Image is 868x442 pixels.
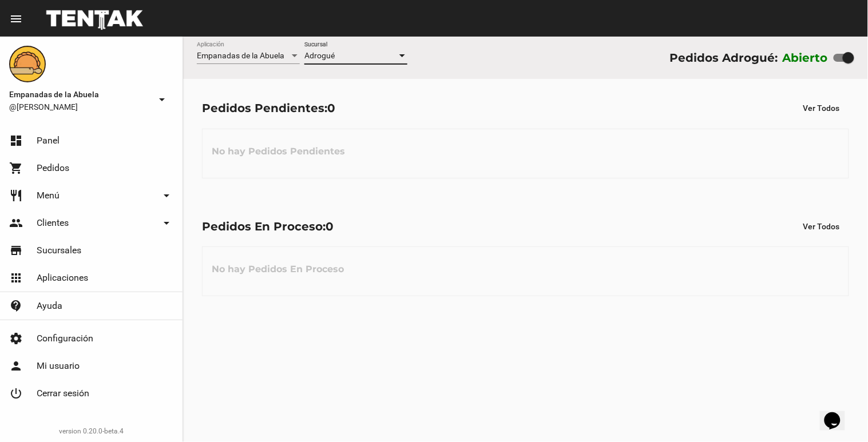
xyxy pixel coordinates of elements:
span: Menú [37,190,60,201]
span: Sucursales [37,245,81,256]
mat-icon: restaurant [9,189,23,202]
span: Empanadas de la Abuela [9,87,150,101]
mat-icon: shopping_cart [9,161,23,175]
span: Ayuda [37,300,62,312]
span: Configuración [37,333,93,344]
iframe: chat widget [820,396,857,431]
mat-icon: arrow_drop_down [160,216,173,230]
h3: No hay Pedidos Pendientes [203,134,354,169]
mat-icon: power_settings_new [9,387,23,400]
span: Panel [37,135,60,146]
mat-icon: contact_support [9,299,23,313]
div: version 0.20.0-beta.4 [9,425,173,437]
mat-icon: person [9,359,23,373]
mat-icon: people [9,216,23,230]
mat-icon: store [9,244,23,257]
mat-icon: apps [9,271,23,285]
span: Clientes [37,217,69,229]
span: Mi usuario [37,360,80,372]
div: Pedidos Adrogué: [669,49,778,67]
mat-icon: arrow_drop_down [155,93,169,106]
mat-icon: settings [9,332,23,345]
div: Pedidos Pendientes: [202,99,335,117]
mat-icon: arrow_drop_down [160,189,173,202]
span: 0 [327,101,335,115]
button: Ver Todos [794,216,849,237]
span: Cerrar sesión [37,388,89,399]
button: Ver Todos [794,98,849,118]
h3: No hay Pedidos En Proceso [203,252,353,286]
span: Pedidos [37,162,69,174]
span: Aplicaciones [37,272,88,284]
mat-icon: dashboard [9,134,23,148]
mat-icon: menu [9,12,23,26]
span: Adrogué [304,51,335,60]
span: Ver Todos [803,103,840,113]
span: @[PERSON_NAME] [9,101,150,113]
div: Pedidos En Proceso: [202,217,334,236]
img: f0136945-ed32-4f7c-91e3-a375bc4bb2c5.png [9,46,46,82]
label: Abierto [783,49,829,67]
span: Empanadas de la Abuela [197,51,284,60]
span: 0 [326,220,334,233]
span: Ver Todos [803,222,840,231]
